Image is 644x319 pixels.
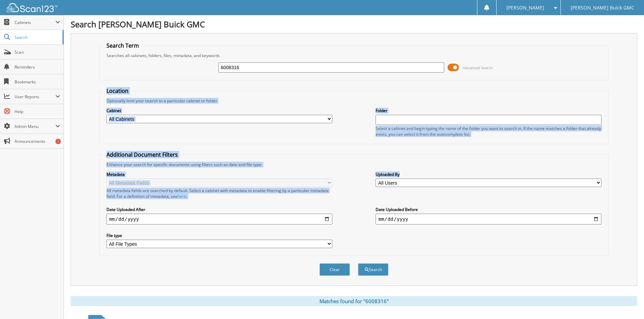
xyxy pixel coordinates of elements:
[106,214,332,224] input: start
[7,3,57,12] img: scan123-logo-white.svg
[15,34,59,40] span: Search
[15,20,55,25] span: Cabinets
[177,193,186,199] a: here
[15,79,60,85] span: Bookmarks
[376,214,601,224] input: end
[55,139,61,144] div: 1
[103,42,142,49] legend: Search Term
[15,49,60,55] span: Scan
[71,296,637,306] div: Matches found for "6008316"
[15,94,55,100] span: User Reports
[106,207,332,212] label: Date Uploaded After
[358,263,388,276] button: Search
[506,6,544,10] span: [PERSON_NAME]
[376,207,601,212] label: Date Uploaded Before
[463,65,493,70] span: Advanced Search
[71,19,637,30] h1: Search [PERSON_NAME] Buick GMC
[15,124,55,129] span: Admin Menu
[103,162,605,167] div: Enhance your search for specific documents using filters such as date and file type.
[376,171,601,177] label: Uploaded By
[106,188,332,199] div: All metadata fields are searched by default. Select a cabinet with metadata to enable filtering b...
[106,233,332,238] label: File type
[106,108,332,113] label: Cabinet
[103,151,181,158] legend: Additional Document Filters
[376,108,601,113] label: Folder
[15,138,60,144] span: Announcements
[103,98,605,104] div: Optionally limit your search to a particular cabinet or folder
[103,87,132,95] legend: Location
[103,53,605,58] div: Searches all cabinets, folders, files, metadata, and keywords
[319,263,350,276] button: Clear
[15,109,60,114] span: Help
[106,171,332,177] label: Metadata
[571,6,634,10] span: [PERSON_NAME] Buick GMC
[15,64,60,70] span: Reminders
[376,126,601,137] div: Select a cabinet and begin typing the name of the folder you want to search in. If the name match...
